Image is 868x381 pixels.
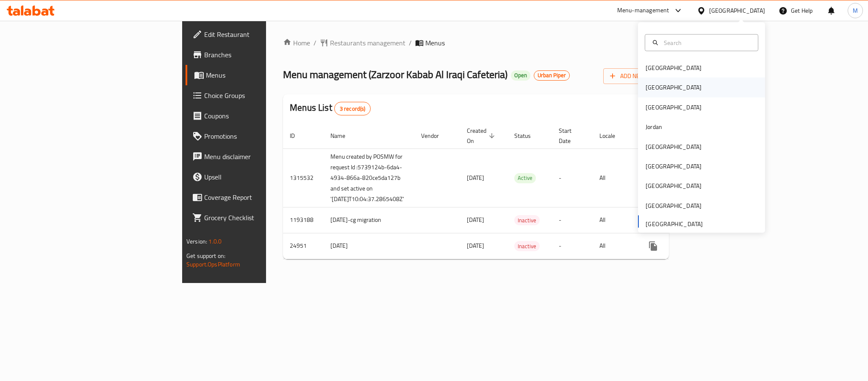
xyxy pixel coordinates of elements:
span: Version: [186,236,207,247]
span: Vendor [421,131,450,141]
button: more [643,236,663,256]
span: Active [514,173,536,183]
span: 1.0.0 [208,236,222,247]
span: ID [290,131,306,141]
nav: breadcrumb [283,38,669,48]
div: [GEOGRAPHIC_DATA] [646,181,702,190]
a: Support.OpsPlatform [186,259,240,270]
a: Choice Groups [186,85,327,106]
div: Jordan [646,122,662,132]
span: Urban Piper [534,72,569,79]
span: Branches [204,50,320,60]
a: Upsell [186,167,327,187]
span: Choice Groups [204,90,320,101]
a: Menus [186,65,327,85]
a: Restaurants management [320,38,405,48]
span: Upsell [204,172,320,182]
th: Actions [636,123,731,149]
span: Inactive [514,216,540,225]
span: Get support on: [186,250,225,261]
a: Edit Restaurant [186,24,327,45]
div: [GEOGRAPHIC_DATA] [709,6,765,15]
span: Coupons [204,111,320,121]
span: M [853,6,858,15]
td: - [552,148,593,207]
td: Menu created by POSMW for request Id :5739124b-6da4-4934-866a-820ce5da127b and set active on '[DA... [324,148,414,207]
li: / [409,38,412,48]
h2: Menus List [290,101,371,115]
div: [GEOGRAPHIC_DATA] [646,83,702,92]
a: Menu disclaimer [186,146,327,167]
a: Coupons [186,106,327,126]
button: Change Status [663,236,684,256]
div: Total records count [334,102,371,115]
span: Edit Restaurant [204,29,320,39]
span: Menu disclaimer [204,151,320,162]
td: - [552,207,593,233]
span: Grocery Checklist [204,213,320,223]
span: Status [514,131,542,141]
div: Active [514,173,536,183]
span: Locale [599,131,626,141]
span: 3 record(s) [335,105,371,113]
div: [GEOGRAPHIC_DATA] [646,162,702,171]
span: Name [330,131,356,141]
a: Grocery Checklist [186,207,327,228]
button: Add New Menu [603,68,669,84]
span: Add New Menu [610,71,662,81]
a: Branches [186,45,327,65]
span: Menus [206,70,320,80]
span: [DATE] [467,214,484,225]
span: Menus [425,38,445,48]
input: Search [660,38,753,47]
td: [DATE]-cg migration [324,207,414,233]
a: Coverage Report [186,187,327,207]
span: Promotions [204,131,320,141]
div: [GEOGRAPHIC_DATA] [646,102,702,112]
td: - [552,233,593,259]
span: Created On [467,126,497,146]
span: Coverage Report [204,192,320,202]
td: All [593,233,636,259]
span: Restaurants management [330,38,405,48]
div: Menu-management [617,6,669,16]
a: Promotions [186,126,327,146]
span: [DATE] [467,240,484,251]
div: [GEOGRAPHIC_DATA] [646,63,702,73]
div: [GEOGRAPHIC_DATA] [646,201,702,210]
td: All [593,207,636,233]
span: Inactive [514,241,540,251]
div: [GEOGRAPHIC_DATA] [646,142,702,151]
td: All [593,148,636,207]
span: [DATE] [467,172,484,183]
table: enhanced table [283,123,731,259]
td: [DATE] [324,233,414,259]
span: Menu management ( Zarzoor Kabab Al Iraqi Cafeteria ) [283,65,507,84]
span: Start Date [559,126,582,146]
span: Open [511,72,530,79]
div: Inactive [514,241,540,251]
